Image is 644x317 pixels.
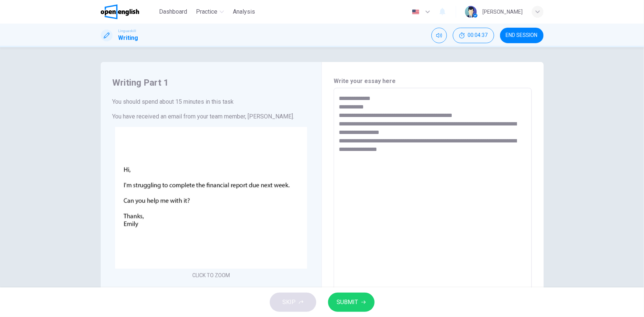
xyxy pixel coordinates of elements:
h6: You have received an email from your team member, [PERSON_NAME]. [113,112,310,121]
img: Profile picture [465,6,477,18]
span: 00:04:37 [468,32,488,38]
button: END SESSION [500,28,544,43]
span: Linguaskill [118,28,137,34]
span: Dashboard [159,7,187,16]
span: Analysis [233,7,255,16]
span: Practice [196,7,217,16]
div: Mute [431,28,447,43]
button: Practice [193,5,227,18]
div: Hide [453,28,494,43]
a: OpenEnglish logo [101,4,156,19]
button: SUBMIT [328,293,375,312]
button: Dashboard [156,5,190,18]
h1: Writing [118,34,138,42]
div: [PERSON_NAME] [483,7,523,16]
img: OpenEnglish logo [101,4,140,19]
h6: You should spend about 15 minutes in this task [113,97,310,106]
h4: Writing Part 1 [113,77,310,89]
button: 00:04:37 [453,28,494,43]
h6: Write your essay here [334,77,531,86]
span: SUBMIT [337,297,358,307]
img: en [411,9,420,15]
button: Analysis [230,5,258,18]
span: END SESSION [506,32,538,38]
